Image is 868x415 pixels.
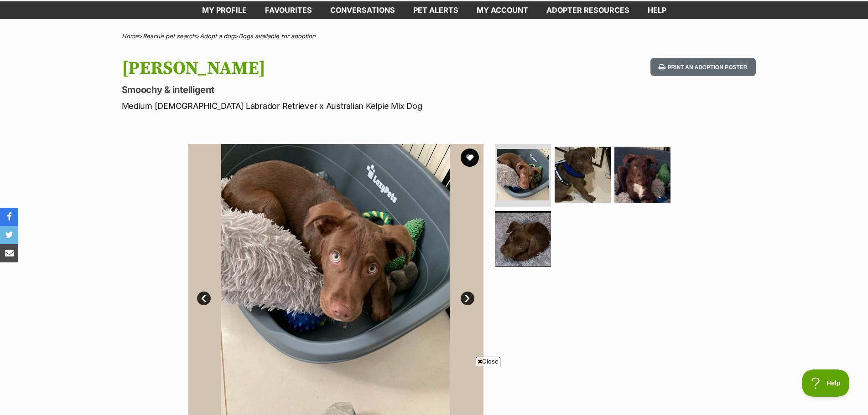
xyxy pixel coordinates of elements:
[321,1,404,19] a: conversations
[497,149,549,200] img: Photo of Chai Latte
[461,149,479,167] button: favourite
[122,58,508,79] h1: [PERSON_NAME]
[197,292,211,305] a: Prev
[495,211,551,267] img: Photo of Chai Latte
[268,369,600,410] iframe: Advertisement
[639,1,676,19] a: Help
[193,1,256,19] a: My profile
[256,1,321,19] a: Favourites
[555,147,611,203] img: Photo of Chai Latte
[650,58,755,77] button: Print an adoption poster
[614,147,670,203] img: Photo of Chai Latte
[461,292,474,305] a: Next
[404,1,468,19] a: Pet alerts
[122,100,508,112] p: Medium [DEMOGRAPHIC_DATA] Labrador Retriever x Australian Kelpie Mix Dog
[122,32,139,40] a: Home
[122,83,508,96] p: Smoochy & intelligent
[537,1,639,19] a: Adopter resources
[468,1,537,19] a: My account
[143,32,196,40] a: Rescue pet search
[476,357,500,366] span: Close
[99,33,769,40] div: > > >
[200,32,234,40] a: Adopt a dog
[802,369,850,397] iframe: Help Scout Beacon - Open
[239,32,316,40] a: Dogs available for adoption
